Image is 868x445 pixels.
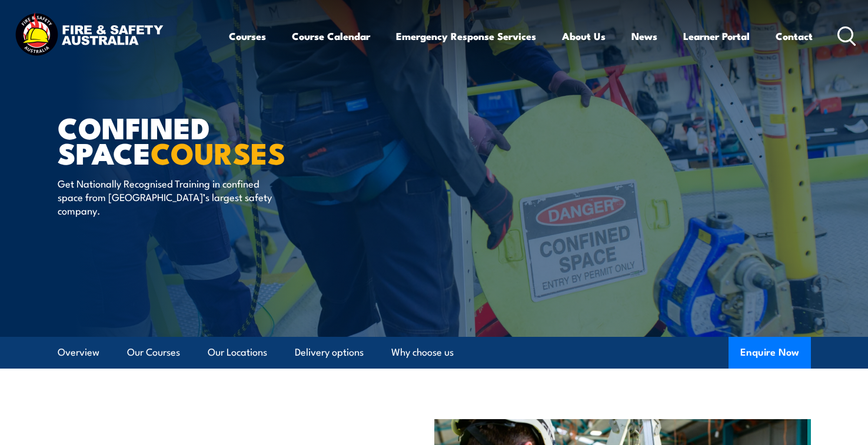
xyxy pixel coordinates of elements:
a: Overview [58,337,99,368]
a: Our Locations [208,337,267,368]
a: Why choose us [391,337,454,368]
strong: COURSES [151,129,285,175]
h1: Confined Space [58,114,348,165]
a: Contact [776,21,813,52]
a: Learner Portal [683,21,750,52]
a: Course Calendar [292,21,370,52]
button: Enquire Now [729,337,811,369]
a: Our Courses [127,337,180,368]
p: Get Nationally Recognised Training in confined space from [GEOGRAPHIC_DATA]’s largest safety comp... [58,176,272,218]
a: News [631,21,657,52]
a: Courses [229,21,266,52]
a: Emergency Response Services [396,21,536,52]
a: About Us [562,21,606,52]
a: Delivery options [295,337,364,368]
